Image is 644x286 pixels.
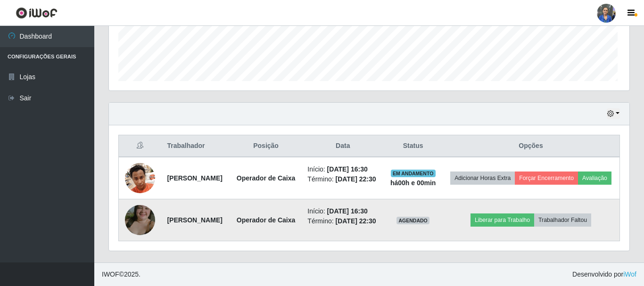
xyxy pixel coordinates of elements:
li: Término: [307,174,378,184]
li: Início: [307,206,378,216]
time: [DATE] 22:30 [335,175,376,183]
th: Trabalhador [161,135,230,157]
button: Liberar para Trabalho [471,213,534,227]
th: Status [384,135,442,157]
time: [DATE] 16:30 [327,165,368,173]
span: IWOF [102,270,119,278]
img: 1737811794614.jpeg [125,193,155,247]
th: Opções [442,135,619,157]
time: [DATE] 22:30 [335,217,376,225]
time: [DATE] 16:30 [327,207,368,215]
button: Trabalhador Faltou [534,213,591,227]
img: CoreUI Logo [16,7,58,19]
li: Início: [307,164,378,174]
strong: Operador de Caixa [237,174,296,182]
span: EM ANDAMENTO [391,170,436,177]
li: Término: [307,216,378,226]
th: Posição [230,135,302,157]
button: Adicionar Horas Extra [450,172,515,185]
button: Forçar Encerramento [515,172,578,185]
a: iWof [623,270,636,278]
strong: [PERSON_NAME] [167,174,222,182]
th: Data [302,135,384,157]
strong: [PERSON_NAME] [167,216,222,224]
strong: há 00 h e 00 min [390,179,436,187]
strong: Operador de Caixa [237,216,296,224]
span: © 2025 . [102,270,140,279]
button: Avaliação [578,172,611,185]
span: AGENDADO [396,217,429,224]
img: 1703261513670.jpeg [125,158,155,198]
span: Desenvolvido por [572,270,636,279]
